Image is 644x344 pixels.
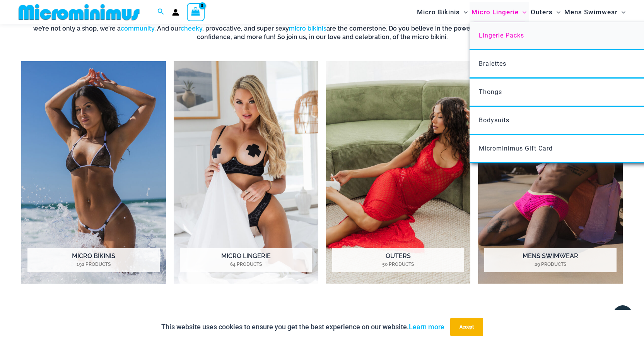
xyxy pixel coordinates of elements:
a: Learn more [409,323,444,331]
span: Micro Lingerie [471,2,519,22]
h6: This is the extraordinary world of Microminimus, the ultimate destination for the micro bikini, c... [21,15,623,41]
a: Search icon link [157,7,164,17]
span: Bralettes [479,60,506,67]
a: View Shopping Cart, empty [187,3,205,21]
mark: 50 Products [332,261,464,268]
h2: Micro Bikinis [27,248,159,272]
a: cheeky [181,25,202,32]
h2: Outers [332,248,464,272]
a: community [121,25,154,32]
span: Thongs [479,88,502,96]
span: Mens Swimwear [564,2,618,22]
span: Bodysuits [479,116,509,124]
span: Menu Toggle [460,2,468,22]
span: Menu Toggle [553,2,560,22]
img: Micro Bikinis [21,61,166,284]
span: Menu Toggle [618,2,625,22]
span: Micro Bikinis [417,2,460,22]
span: Outers [531,2,553,22]
img: MM SHOP LOGO FLAT [15,3,143,21]
a: Mens SwimwearMenu ToggleMenu Toggle [562,2,627,22]
img: Mens Swimwear [478,61,623,284]
button: Accept [450,318,483,336]
mark: 192 Products [27,261,159,268]
a: Micro LingerieMenu ToggleMenu Toggle [470,2,528,22]
p: This website uses cookies to ensure you get the best experience on our website. [161,321,444,333]
mark: 64 Products [180,261,312,268]
img: Micro Lingerie [174,61,318,284]
a: Visit product category Micro Lingerie [174,61,318,284]
h2: Micro Lingerie [180,248,312,272]
a: Visit product category Micro Bikinis [21,61,166,284]
img: Outers [326,61,471,284]
nav: Site Navigation [414,1,629,23]
a: Micro BikinisMenu ToggleMenu Toggle [415,2,470,22]
span: Lingerie Packs [479,32,524,39]
mark: 29 Products [484,261,616,268]
h2: Mens Swimwear [484,248,616,272]
a: Visit product category Outers [326,61,471,284]
a: Visit product category Mens Swimwear [478,61,623,284]
a: Account icon link [172,9,179,16]
span: Microminimus Gift Card [479,145,553,152]
a: OutersMenu ToggleMenu Toggle [529,2,562,22]
a: micro bikinis [289,25,326,32]
span: Menu Toggle [519,2,526,22]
